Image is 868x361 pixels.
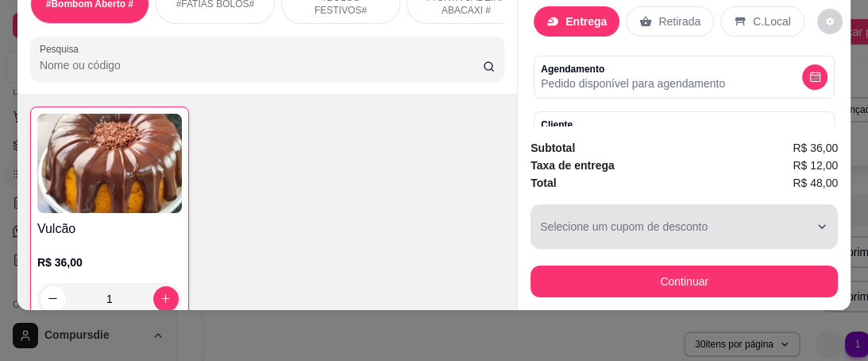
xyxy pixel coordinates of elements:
span: R$ 48,00 [793,174,838,192]
span: R$ 12,00 [793,157,838,174]
img: product-image [37,114,182,213]
strong: Taxa de entrega [530,159,615,172]
p: Retirada [658,14,700,29]
label: Pesquisa [40,42,84,56]
strong: Subtotal [530,142,575,154]
strong: Total [530,177,556,189]
span: R$ 36,00 [793,139,838,157]
p: Entrega [565,14,607,29]
button: decrease-product-quantity [41,286,66,312]
p: R$ 36,00 [37,254,182,270]
p: Cliente [541,118,700,131]
button: increase-product-quantity [153,286,179,312]
button: Continuar [530,266,838,297]
p: C.Local [753,14,790,29]
input: Pesquisa [40,57,483,73]
h4: Vulcão [37,219,182,239]
p: Agendamento [541,63,725,76]
button: Selecione um cupom de desconto [530,204,838,249]
p: Pedido disponível para agendamento [541,76,725,91]
button: decrease-product-quantity [802,64,827,90]
button: decrease-product-quantity [817,9,843,34]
